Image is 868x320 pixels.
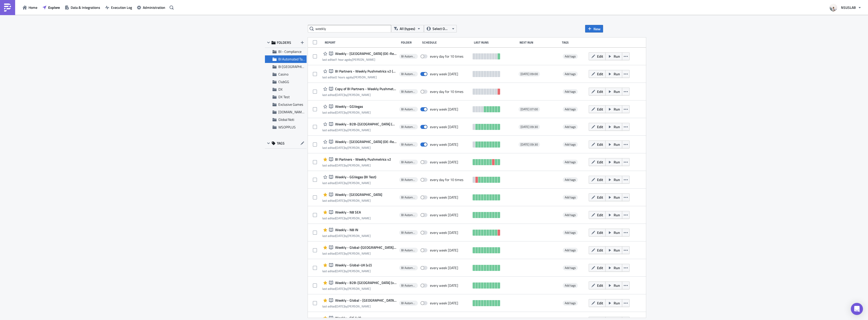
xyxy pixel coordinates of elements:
[563,89,578,94] span: Add tags
[336,286,344,291] time: 2025-04-29T17:22:31Z
[614,89,620,94] span: Run
[322,181,376,185] div: last edited by [PERSON_NAME]
[614,159,620,165] span: Run
[605,299,622,307] button: Run
[336,269,344,273] time: 2025-04-29T17:23:10Z
[62,4,103,11] button: Data & Integrations
[401,231,416,235] span: BI Automated Tableau Reporting
[597,247,603,253] span: Edit
[605,158,622,166] button: Run
[605,281,622,289] button: Run
[20,4,40,11] button: Home
[134,4,168,11] a: Administration
[336,145,344,150] time: 2025-08-06T20:59:05Z
[322,304,397,308] div: last edited by [PERSON_NAME]
[430,195,458,200] div: every week on Monday
[563,248,578,253] span: Add tags
[334,263,372,267] span: Weekly - Global-UK (v2)
[565,72,576,76] span: Add tags
[322,216,371,220] div: last edited by [PERSON_NAME]
[432,26,449,31] span: Select Owner
[605,140,622,148] button: Run
[563,301,578,306] span: Add tags
[565,301,576,305] span: Add tags
[562,41,587,44] div: Tags
[605,193,622,201] button: Run
[589,52,606,60] button: Edit
[334,87,397,91] span: Copy of BI Partners - Weekly Pushmetrics (Detailed)
[521,125,538,129] span: [DATE] 09:30
[589,88,606,95] button: Edit
[278,87,283,92] span: DX
[614,142,620,147] span: Run
[401,178,416,182] span: BI Automated Tableau Reporting
[605,229,622,236] button: Run
[565,160,576,164] span: Add tags
[597,177,603,182] span: Edit
[430,213,458,217] div: every week on Monday
[597,71,603,77] span: Edit
[563,283,578,288] span: Add tags
[334,175,376,179] span: Weekly - GGVegas (BI Test)
[422,41,471,44] div: Schedule
[585,25,603,32] button: New
[589,299,606,307] button: Edit
[278,117,294,122] span: Global Noti
[430,54,464,59] div: every day for 10 times
[322,128,397,132] div: last edited by [PERSON_NAME]
[334,69,397,74] span: BI Partners - Weekly Pushmetrics v2 (BI Test)
[29,5,37,10] span: Home
[829,3,838,12] img: Avatar
[71,5,100,10] span: Data & Integrations
[424,25,457,32] button: Select Owner
[565,230,576,235] span: Add tags
[520,41,560,44] div: Next Run
[563,54,578,59] span: Add tags
[605,105,622,113] button: Run
[401,213,416,217] span: BI Automated Tableau Reporting
[334,157,391,162] span: BI Partners - Weekly Pushmetrics v2
[597,124,603,129] span: Edit
[597,142,603,147] span: Edit
[605,246,622,254] button: Run
[143,5,165,10] span: Administration
[521,107,538,111] span: [DATE] 07:00
[322,287,397,291] div: last edited by [PERSON_NAME]
[334,245,397,250] span: Weekly - Global-Ireland (v2)
[605,70,622,78] button: Run
[336,163,344,168] time: 2025-09-24T13:22:52Z
[589,158,606,166] button: Edit
[325,41,399,44] div: Report
[565,89,576,94] span: Add tags
[430,177,464,182] div: every day for 10 times
[336,251,344,256] time: 2025-04-29T17:23:40Z
[565,54,576,59] span: Add tags
[336,198,344,203] time: 2025-05-08T15:20:07Z
[597,283,603,288] span: Edit
[565,124,576,129] span: Add tags
[278,102,303,107] span: Exclusive Games
[334,280,397,285] span: Weekly - B2B-Brazil (v2)
[401,54,416,58] span: BI Automated Tableau Reporting
[401,248,416,252] span: BI Automated Tableau Reporting
[589,246,606,254] button: Edit
[103,4,134,11] button: Execution Log
[597,230,603,235] span: Edit
[563,142,578,147] span: Add tags
[278,64,315,69] span: BI Toronto
[430,230,458,235] div: every week on Monday
[322,58,397,61] div: last edited by [PERSON_NAME]
[563,230,578,235] span: Add tags
[322,163,391,167] div: last edited by [PERSON_NAME]
[336,92,344,97] time: 2025-09-16T18:35:12Z
[430,248,458,253] div: every week on Monday
[589,70,606,78] button: Edit
[597,54,603,59] span: Edit
[401,283,416,288] span: BI Automated Tableau Reporting
[322,234,371,238] div: last edited by [PERSON_NAME]
[336,57,349,62] time: 2025-10-06T15:26:20Z
[605,52,622,60] button: Run
[401,41,419,44] div: Folder
[401,107,416,111] span: BI Automated Tableau Reporting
